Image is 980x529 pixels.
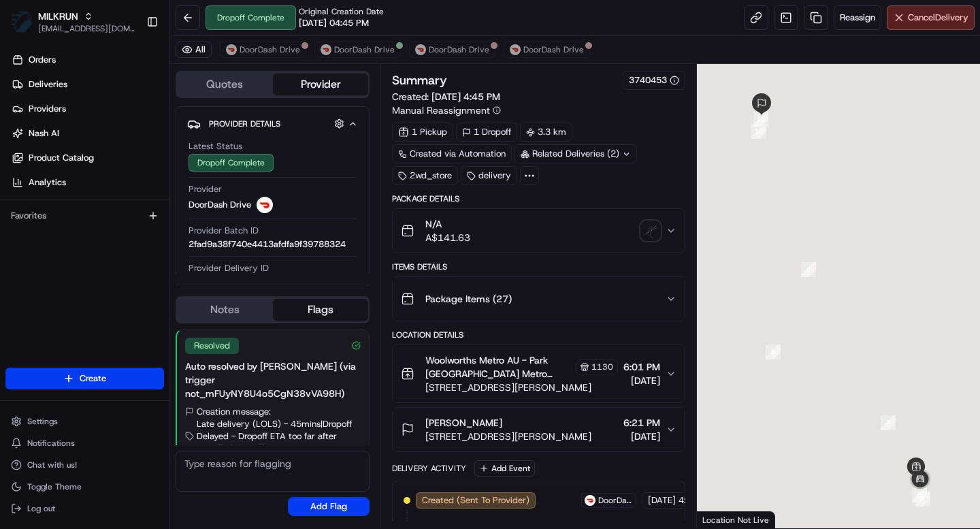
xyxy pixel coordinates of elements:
div: Location Details [392,330,685,340]
div: Delivery Activity [392,463,466,474]
span: Reassign [840,12,875,24]
span: Provider [189,183,222,195]
span: 1130 [591,362,613,372]
div: Package Details [392,193,685,204]
button: Add Flag [288,497,370,516]
button: Add Event [474,460,535,477]
div: Items Details [392,261,685,272]
span: [DATE] [648,494,676,507]
button: Chat with us! [5,455,164,475]
span: Providers [29,103,66,115]
button: All [176,42,212,58]
div: 10 [751,124,766,139]
span: 6:01 PM [623,360,660,374]
span: Notifications [27,438,75,449]
div: 11 [753,112,768,127]
button: DoorDash Drive [409,42,495,58]
a: Product Catalog [5,147,169,169]
button: Flags [273,299,369,321]
a: Analytics [5,172,169,193]
div: delivery [461,166,517,185]
div: Location Not Live [697,511,775,528]
span: Late delivery (LOLS) - 45mins | Dropoff Delayed - Dropoff ETA too far after specified dropoff time [197,418,361,455]
button: Manual Reassignment [392,103,501,117]
span: [STREET_ADDRESS][PERSON_NAME] [425,381,617,394]
button: MILKRUN [38,10,78,23]
span: Creation message: [197,406,271,418]
span: Provider Delivery ID [189,262,269,274]
span: [DATE] 04:45 PM [299,17,369,29]
button: [EMAIL_ADDRESS][DOMAIN_NAME] [38,23,135,34]
div: 8 [766,344,781,359]
div: Favorites [5,205,164,227]
span: 6:21 PM [623,416,660,430]
span: Chat with us! [27,460,77,470]
span: Nash AI [29,127,59,140]
span: Cancel Delivery [908,12,968,24]
a: Orders [5,49,169,71]
a: Deliveries [5,74,169,95]
button: DoorDash Drive [504,42,590,58]
span: Settings [27,416,58,427]
span: Toggle Theme [27,481,82,492]
button: MILKRUNMILKRUN[EMAIL_ADDRESS][DOMAIN_NAME] [5,5,141,38]
button: signature_proof_of_delivery image [641,221,660,240]
span: Original Creation Date [299,6,384,17]
button: N/AA$141.63signature_proof_of_delivery image [393,209,684,253]
button: Notifications [5,434,164,453]
span: [DATE] [623,430,660,443]
span: [DATE] [623,374,660,387]
span: A$141.63 [425,231,470,244]
button: 3740453 [629,74,679,86]
img: doordash_logo_v2.png [321,44,331,55]
button: Log out [5,499,164,518]
button: Notes [177,299,273,321]
span: Latest Status [189,140,242,153]
div: 1 Pickup [392,123,453,142]
button: Woolworths Metro AU - Park [GEOGRAPHIC_DATA] Metro Store Manager1130[STREET_ADDRESS][PERSON_NAME]... [393,345,684,402]
div: 9 [801,262,816,277]
a: Created via Automation [392,144,512,163]
button: Toggle Theme [5,477,164,496]
div: Resolved [185,338,239,354]
img: doordash_logo_v2.png [415,44,426,55]
span: [STREET_ADDRESS][PERSON_NAME] [425,430,591,443]
button: Settings [5,412,164,431]
a: Providers [5,98,169,120]
span: Product Catalog [29,152,94,164]
button: CancelDelivery [887,5,975,30]
img: doordash_logo_v2.png [585,495,595,506]
span: Package Items ( 27 ) [425,292,512,306]
span: Manual Reassignment [392,103,490,117]
button: Provider [273,74,369,95]
div: 6 [912,487,927,502]
div: Auto resolved by [PERSON_NAME] (via trigger not_mFUyNY8U4o5CgN38vVA98H) [185,359,361,400]
span: DoorDash Drive [334,44,395,55]
button: Create [5,368,164,389]
img: doordash_logo_v2.png [510,44,521,55]
div: Related Deliveries (2) [514,144,637,163]
span: [PERSON_NAME] [425,416,502,430]
img: MILKRUN [11,11,33,33]
button: Package Items (27) [393,277,684,321]
button: DoorDash Drive [220,42,306,58]
img: doordash_logo_v2.png [226,44,237,55]
div: 7 [881,415,896,430]
div: 5 [915,492,930,507]
span: [DATE] 4:45 PM [431,91,500,103]
button: [PERSON_NAME][STREET_ADDRESS][PERSON_NAME]6:21 PM[DATE] [393,408,684,451]
span: Created: [392,90,500,103]
button: Provider Details [187,112,358,135]
button: Quotes [177,74,273,95]
span: Analytics [29,176,66,189]
span: DoorDash Drive [598,495,633,506]
div: 2wd_store [392,166,458,185]
span: 4:45 PM AEST [679,494,736,507]
span: Created (Sent To Provider) [422,494,529,507]
img: doordash_logo_v2.png [257,197,273,213]
span: Provider Details [209,118,280,129]
span: DoorDash Drive [523,44,584,55]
